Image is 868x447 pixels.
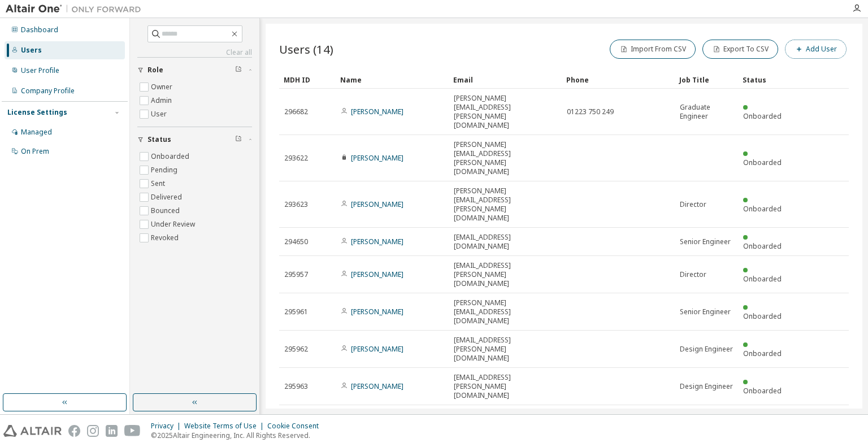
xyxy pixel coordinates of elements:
span: Onboarded [743,386,782,396]
div: Users [21,46,42,55]
label: Sent [151,177,167,190]
span: Onboarded [743,349,782,358]
button: Import From CSV [610,40,696,59]
span: Senior Engineer [680,307,731,316]
button: Status [137,127,252,152]
div: MDH ID [284,71,331,89]
a: [PERSON_NAME] [351,107,403,116]
span: [EMAIL_ADDRESS][PERSON_NAME][DOMAIN_NAME] [454,336,557,363]
span: Clear filter [235,135,242,144]
span: 295961 [284,307,308,316]
span: Design Engineer [680,382,733,391]
img: facebook.svg [68,425,80,437]
span: Onboarded [743,111,782,121]
button: Export To CSV [702,40,778,59]
span: Onboarded [743,311,782,321]
button: Role [137,58,252,83]
div: Managed [21,128,52,137]
label: Revoked [151,231,181,245]
div: Status [743,71,790,89]
a: Clear all [137,48,252,57]
img: Altair One [6,3,147,15]
label: Bounced [151,204,182,218]
label: Pending [151,163,180,177]
label: Owner [151,80,175,94]
img: youtube.svg [124,425,141,437]
div: Website Terms of Use [184,422,267,431]
a: [PERSON_NAME] [351,237,403,246]
span: [EMAIL_ADDRESS][PERSON_NAME][DOMAIN_NAME] [454,373,557,400]
span: [PERSON_NAME][EMAIL_ADDRESS][PERSON_NAME][DOMAIN_NAME] [454,94,557,130]
span: Onboarded [743,204,782,214]
span: 294650 [284,237,308,246]
label: Under Review [151,218,197,231]
div: Job Title [679,71,734,89]
p: © 2025 Altair Engineering, Inc. All Rights Reserved. [151,431,325,440]
span: [PERSON_NAME][EMAIL_ADDRESS][PERSON_NAME][DOMAIN_NAME] [454,186,557,223]
a: [PERSON_NAME] [351,270,403,279]
a: [PERSON_NAME] [351,381,403,391]
div: Name [340,71,444,89]
span: 295957 [284,270,308,279]
button: Add User [785,40,847,59]
div: On Prem [21,147,49,156]
div: License Settings [7,108,67,117]
span: [PERSON_NAME][EMAIL_ADDRESS][PERSON_NAME][DOMAIN_NAME] [454,140,557,176]
label: Delivered [151,190,184,204]
a: [PERSON_NAME] [351,307,403,316]
img: linkedin.svg [106,425,118,437]
div: Company Profile [21,86,75,96]
div: Privacy [151,422,184,431]
span: Clear filter [235,66,242,75]
div: Phone [566,71,670,89]
div: Cookie Consent [267,422,325,431]
label: Admin [151,94,174,107]
span: Status [147,135,171,144]
span: Director [680,270,706,279]
label: User [151,107,169,121]
div: Dashboard [21,25,58,34]
div: User Profile [21,66,59,75]
span: Users (14) [279,41,333,57]
span: Onboarded [743,274,782,284]
a: [PERSON_NAME] [351,153,403,163]
span: [EMAIL_ADDRESS][DOMAIN_NAME] [454,233,557,251]
span: Director [680,200,706,209]
img: instagram.svg [87,425,99,437]
span: Onboarded [743,241,782,251]
span: 01223 750 249 [567,107,614,116]
span: Design Engineer [680,345,733,354]
span: Senior Engineer [680,237,731,246]
span: 293623 [284,200,308,209]
label: Onboarded [151,150,192,163]
span: [PERSON_NAME][EMAIL_ADDRESS][DOMAIN_NAME] [454,298,557,326]
span: Onboarded [743,158,782,167]
a: [PERSON_NAME] [351,344,403,354]
span: [EMAIL_ADDRESS][PERSON_NAME][DOMAIN_NAME] [454,261,557,288]
span: 295962 [284,345,308,354]
span: 295963 [284,382,308,391]
span: Role [147,66,163,75]
span: 296682 [284,107,308,116]
span: 293622 [284,154,308,163]
a: [PERSON_NAME] [351,199,403,209]
img: altair_logo.svg [3,425,62,437]
span: Graduate Engineer [680,103,733,121]
div: Email [453,71,557,89]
